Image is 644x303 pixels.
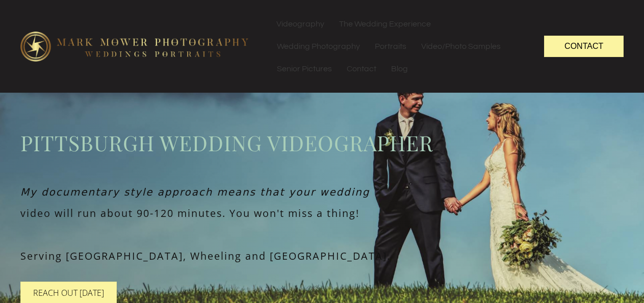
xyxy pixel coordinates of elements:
[384,58,415,80] a: Blog
[20,186,370,198] em: My documentary style approach means that your wedding
[270,35,367,58] a: Wedding Photography
[332,13,438,35] a: The Wedding Experience
[564,42,603,50] span: Contact
[368,35,414,58] a: Portraits
[20,32,249,62] img: logo-edit1
[414,35,508,58] a: Video/Photo Samples
[269,13,331,35] a: Videography
[544,36,624,57] a: Contact
[20,205,624,222] p: video will run about 90-120 minutes. You won't miss a thing!
[269,13,524,80] nav: Menu
[340,58,383,80] a: Contact
[270,58,339,80] a: Senior Pictures
[33,287,104,298] span: Reach Out [DATE]
[20,248,624,264] p: Serving [GEOGRAPHIC_DATA], Wheeling and [GEOGRAPHIC_DATA].
[20,128,624,157] span: Pittsburgh wedding videographer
